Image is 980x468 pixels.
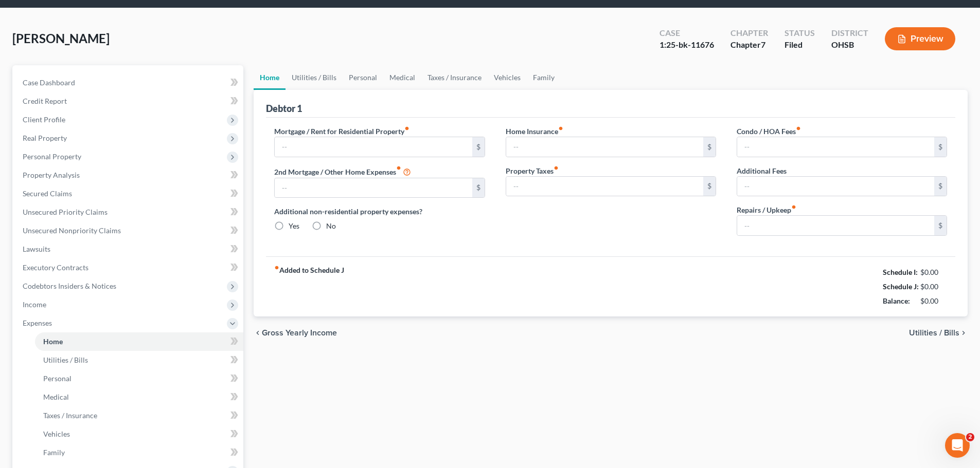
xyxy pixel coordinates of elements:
[934,177,947,196] div: $
[23,319,52,327] span: Expenses
[23,208,108,216] span: Unsecured Priority Claims
[275,137,472,157] input: --
[730,39,768,51] div: Chapter
[23,134,67,142] span: Real Property
[506,137,703,157] input: --
[558,126,563,131] i: fiber_manual_record
[35,443,243,462] a: Family
[23,171,80,179] span: Property Analysis
[14,184,243,203] a: Secured Claims
[730,27,768,39] div: Chapter
[488,65,527,90] a: Vehicles
[23,300,46,309] span: Income
[909,329,959,337] span: Utilities / Bills
[737,137,934,157] input: --
[43,355,88,364] span: Utilities / Bills
[35,406,243,425] a: Taxes / Insurance
[920,296,948,306] div: $0.00
[737,204,796,215] label: Repairs / Upkeep
[266,102,302,115] div: Debtor 1
[703,137,716,157] div: $
[23,282,116,290] span: Codebtors Insiders & Notices
[472,137,485,157] div: $
[934,137,947,157] div: $
[737,126,801,137] label: Condo / HOA Fees
[796,126,801,131] i: fiber_manual_record
[23,152,81,161] span: Personal Property
[43,448,65,457] span: Family
[274,126,409,137] label: Mortgage / Rent for Residential Property
[831,39,868,51] div: OHSB
[14,203,243,221] a: Unsecured Priority Claims
[289,221,299,231] label: Yes
[554,165,559,171] i: fiber_manual_record
[527,65,561,90] a: Family
[23,78,75,87] span: Case Dashboard
[396,165,401,171] i: fiber_manual_record
[35,388,243,406] a: Medical
[274,265,344,308] strong: Added to Schedule J
[920,282,948,292] div: $0.00
[254,329,337,337] button: chevron_left Gross Yearly Income
[35,369,243,388] a: Personal
[35,425,243,443] a: Vehicles
[966,433,974,441] span: 2
[35,332,243,351] a: Home
[737,165,787,176] label: Additional Fees
[262,329,337,337] span: Gross Yearly Income
[404,126,409,131] i: fiber_manual_record
[23,263,88,272] span: Executory Contracts
[43,411,97,420] span: Taxes / Insurance
[883,268,918,276] strong: Schedule I:
[959,329,968,337] i: chevron_right
[14,73,243,92] a: Case Dashboard
[274,165,411,178] label: 2nd Mortgage / Other Home Expenses
[383,65,421,90] a: Medical
[883,296,910,305] strong: Balance:
[421,65,488,90] a: Taxes / Insurance
[660,27,714,39] div: Case
[14,240,243,258] a: Lawsuits
[43,429,70,438] span: Vehicles
[43,392,69,401] span: Medical
[43,337,63,346] span: Home
[703,177,716,196] div: $
[23,97,67,105] span: Credit Report
[43,374,72,383] span: Personal
[254,329,262,337] i: chevron_left
[785,27,815,39] div: Status
[791,204,796,210] i: fiber_manual_record
[12,31,110,46] span: [PERSON_NAME]
[35,351,243,369] a: Utilities / Bills
[920,267,948,277] div: $0.00
[785,39,815,51] div: Filed
[883,282,919,291] strong: Schedule J:
[254,65,286,90] a: Home
[831,27,868,39] div: District
[343,65,383,90] a: Personal
[275,178,472,198] input: --
[506,177,703,196] input: --
[14,221,243,240] a: Unsecured Nonpriority Claims
[14,92,243,110] a: Credit Report
[286,65,343,90] a: Utilities / Bills
[326,221,336,231] label: No
[934,216,947,235] div: $
[506,165,559,176] label: Property Taxes
[472,178,485,198] div: $
[23,245,50,253] span: Lawsuits
[506,126,563,137] label: Home Insurance
[737,216,934,235] input: --
[14,166,243,184] a: Property Analysis
[761,40,765,49] span: 7
[885,27,955,50] button: Preview
[274,265,279,270] i: fiber_manual_record
[909,329,968,337] button: Utilities / Bills chevron_right
[14,258,243,277] a: Executory Contracts
[23,189,72,198] span: Secured Claims
[945,433,970,458] iframe: Intercom live chat
[23,226,121,235] span: Unsecured Nonpriority Claims
[23,115,65,124] span: Client Profile
[274,206,485,217] label: Additional non-residential property expenses?
[660,39,714,51] div: 1:25-bk-11676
